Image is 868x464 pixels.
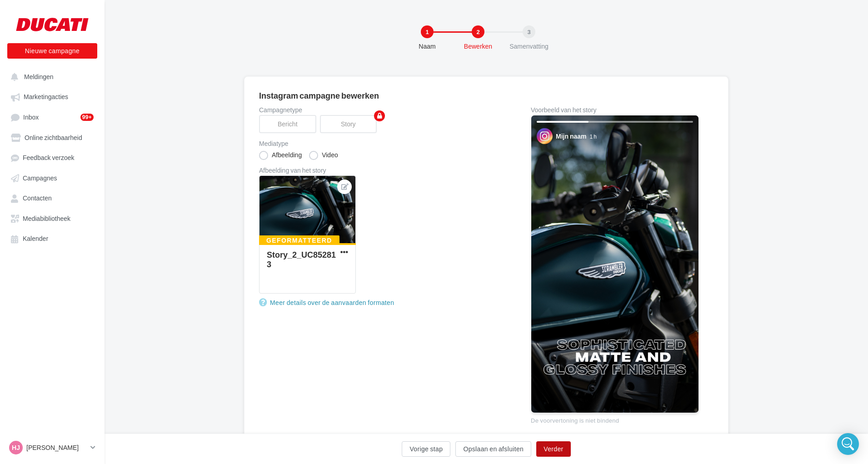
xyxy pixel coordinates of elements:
span: Meldingen [24,73,54,80]
div: Voorbeeld van het story [531,107,699,113]
span: HJ [12,443,20,452]
button: Opslaan en afsluiten [455,441,531,457]
button: Nieuwe campagne [7,43,97,59]
div: Samenvatting [500,42,558,51]
label: Video [309,151,338,160]
span: Marketingacties [24,93,68,101]
a: Feedback verzoek [5,149,99,165]
button: Meldingen [5,68,95,85]
label: Afbeelding [259,151,302,160]
a: Meer details over de aanvaarden formaten [259,297,398,308]
a: HJ [PERSON_NAME] [7,439,97,456]
div: Bewerken [449,42,507,51]
div: Naam [398,42,456,51]
label: Mediatype [259,140,502,147]
label: Campagnetype [259,107,502,113]
div: Story_2_UC852813 [267,249,336,269]
span: Online zichtbaarheid [25,134,82,141]
span: Feedback verzoek [23,154,75,162]
div: 99+ [80,114,94,121]
a: Marketingacties [5,88,99,105]
a: Mediabibliotheek [5,210,99,226]
a: Online zichtbaarheid [5,129,99,145]
div: Mijn naam [556,132,587,141]
span: Contacten [23,195,52,202]
button: Verder [536,441,570,457]
a: Contacten [5,190,99,206]
span: Mediabibliotheek [23,215,70,222]
span: Inbox [23,113,39,121]
a: Inbox99+ [5,109,99,125]
button: Vorige stap [402,441,450,457]
div: 1 h [590,133,597,140]
div: Afbeelding van het story [259,167,502,174]
div: 2 [472,25,484,38]
span: Campagnes [23,174,57,182]
p: [PERSON_NAME] [26,443,87,452]
a: Kalender [5,230,99,246]
div: De voorvertoning is niet bindend [531,413,699,425]
div: Instagram campagne bewerken [259,91,713,100]
div: 3 [523,25,535,38]
div: Open Intercom Messenger [837,433,859,455]
span: Kalender [23,235,48,243]
img: Your Instagram story preview [531,115,698,413]
div: Geformatteerd [259,235,339,245]
a: Campagnes [5,170,99,186]
div: 1 [421,25,434,38]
